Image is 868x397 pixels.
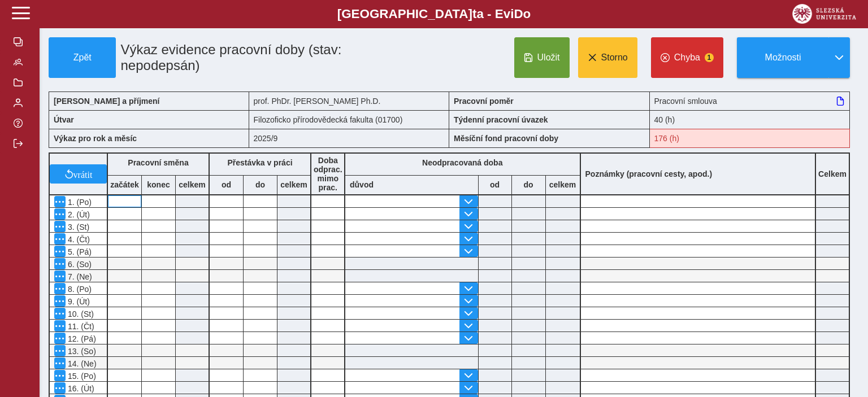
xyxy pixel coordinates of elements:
[277,180,310,189] b: celkem
[54,345,66,356] button: Menu
[66,198,92,207] span: 1. (Po)
[66,260,92,269] span: 6. (So)
[650,129,850,148] div: Fond pracovní doby (176 h) a součet hodin ( h) se neshodují!
[54,53,111,63] span: Zpět
[472,7,476,21] span: t
[514,7,523,21] span: D
[314,156,342,192] b: Doba odprac. mimo prac.
[54,258,66,269] button: Menu
[142,180,175,189] b: konec
[66,285,92,294] span: 8. (Po)
[54,295,66,307] button: Menu
[66,322,94,331] span: 11. (Čt)
[454,97,514,106] b: Pracovní poměr
[514,37,570,78] button: Uložit
[227,158,292,167] b: Přestávka v práci
[578,37,637,78] button: Storno
[54,357,66,369] button: Menu
[73,169,93,178] span: vrátit
[454,115,548,124] b: Týdenní pracovní úvazek
[601,53,628,63] span: Storno
[66,272,92,281] span: 7. (Ne)
[128,158,188,167] b: Pracovní směna
[650,110,850,129] div: 40 (h)
[66,384,94,393] span: 16. (Út)
[651,37,723,78] button: Chyba1
[747,53,819,63] span: Možnosti
[54,97,159,106] b: [PERSON_NAME] a příjmení
[49,37,116,78] button: Zpět
[54,370,66,381] button: Menu
[249,91,450,110] div: prof. PhDr. [PERSON_NAME] Ph.D.
[66,309,94,319] span: 10. (St)
[650,91,850,110] div: Pracovní smlouva
[54,221,66,232] button: Menu
[66,372,96,381] span: 15. (Po)
[537,53,560,63] span: Uložit
[244,180,277,189] b: do
[66,235,90,244] span: 4. (Čt)
[34,7,834,21] b: [GEOGRAPHIC_DATA] a - Evi
[66,347,96,356] span: 13. (So)
[176,180,209,189] b: celkem
[54,115,74,124] b: Útvar
[54,208,66,220] button: Menu
[422,158,502,167] b: Neodpracovaná doba
[350,180,374,189] b: důvod
[54,320,66,331] button: Menu
[737,37,828,78] button: Možnosti
[705,53,714,62] span: 1
[54,196,66,207] button: Menu
[66,297,90,306] span: 9. (Út)
[54,308,66,319] button: Menu
[66,247,92,256] span: 5. (Pá)
[479,180,511,189] b: od
[512,180,545,189] b: do
[210,180,243,189] b: od
[546,180,580,189] b: celkem
[818,169,847,178] b: Celkem
[454,134,558,143] b: Měsíční fond pracovní doby
[249,110,450,129] div: Filozoficko přírodovědecká fakulta (01700)
[54,333,66,344] button: Menu
[792,4,856,24] img: logo_web_su.png
[523,7,531,21] span: o
[54,233,66,245] button: Menu
[249,129,450,148] div: 2025/9
[116,37,386,78] h1: Výkaz evidence pracovní doby (stav: nepodepsán)
[66,210,90,219] span: 2. (Út)
[66,223,89,232] span: 3. (St)
[54,271,66,282] button: Menu
[54,134,137,143] b: Výkaz pro rok a měsíc
[674,53,700,63] span: Chyba
[54,283,66,294] button: Menu
[108,180,141,189] b: začátek
[66,334,96,343] span: 12. (Pá)
[54,382,66,394] button: Menu
[54,246,66,257] button: Menu
[581,169,717,178] b: Poznámky (pracovní cesty, apod.)
[66,359,97,368] span: 14. (Ne)
[50,164,107,184] button: vrátit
